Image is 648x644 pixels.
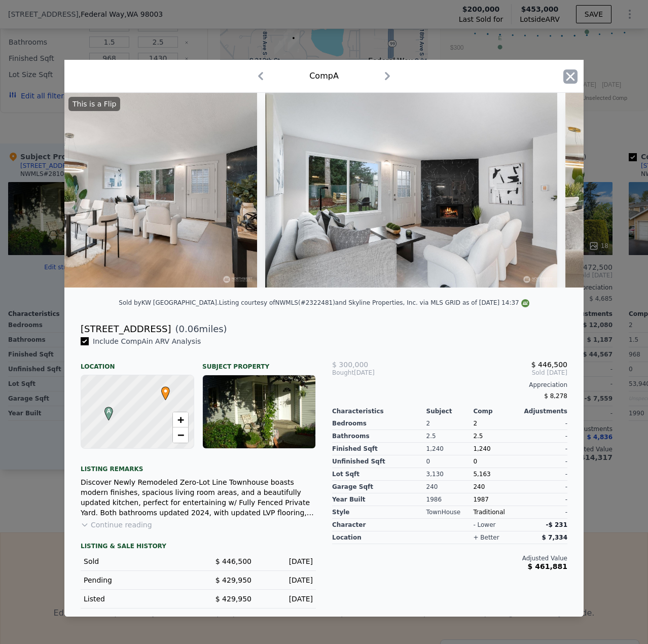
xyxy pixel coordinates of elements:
[528,562,567,570] span: $ 461,881
[411,369,567,377] span: Sold [DATE]
[159,386,165,392] div: •
[332,554,567,562] div: Adjusted Value
[81,477,316,518] div: Discover Newly Remodeled Zero-Lot Line Townhouse boasts modern finishes, spacious living room are...
[81,322,171,336] div: [STREET_ADDRESS]
[520,443,567,455] div: -
[332,455,426,468] div: Unfinished Sqft
[215,557,251,565] span: $ 446,500
[520,417,567,430] div: -
[332,417,426,430] div: Bedrooms
[426,506,474,519] div: TownHouse
[473,506,520,519] div: Traditional
[177,413,184,426] span: +
[332,407,426,415] div: Characteristics
[84,575,190,585] div: Pending
[473,407,520,415] div: Comp
[215,576,251,584] span: $ 429,950
[332,361,368,369] span: $ 300,000
[215,595,251,603] span: $ 429,950
[332,493,426,506] div: Year Built
[332,506,426,519] div: Style
[332,369,411,377] div: [DATE]
[473,493,520,506] div: 1987
[426,455,474,468] div: 0
[81,520,152,530] button: Continue reading
[173,412,188,427] a: Zoom in
[473,521,495,529] div: - lower
[473,420,477,427] span: 2
[520,407,567,415] div: Adjustments
[426,481,474,493] div: 240
[265,93,557,288] img: Property Img
[332,369,354,377] span: Bought
[81,542,316,552] div: LISTING & SALE HISTORY
[260,556,313,566] div: [DATE]
[473,458,477,465] span: 0
[81,457,316,473] div: Listing remarks
[520,506,567,519] div: -
[81,354,194,371] div: Location
[520,493,567,506] div: -
[520,481,567,493] div: -
[473,483,485,490] span: 240
[84,556,190,566] div: Sold
[171,322,227,336] span: ( miles)
[426,468,474,481] div: 3,130
[260,594,313,604] div: [DATE]
[473,471,490,478] span: 5,163
[309,70,339,82] div: Comp A
[173,427,188,443] a: Zoom out
[332,481,426,493] div: Garage Sqft
[426,430,474,443] div: 2.5
[202,354,316,371] div: Subject Property
[159,383,172,399] span: •
[473,430,520,443] div: 2.5
[219,299,529,306] div: Listing courtesy of NWMLS (#2322481) and Skyline Properties, Inc. via MLS GRID as of [DATE] 14:37
[332,531,426,544] div: location
[542,534,567,541] span: $ 7,334
[332,430,426,443] div: Bathrooms
[68,97,120,111] div: This is a Flip
[473,445,490,452] span: 1,240
[426,407,474,415] div: Subject
[546,521,567,528] span: -$ 231
[102,407,108,413] div: A
[544,392,567,400] span: $ 8,278
[332,443,426,455] div: Finished Sqft
[531,361,567,369] span: $ 446,500
[426,493,474,506] div: 1986
[332,519,426,531] div: character
[332,381,567,389] div: Appreciation
[520,430,567,443] div: -
[520,468,567,481] div: -
[520,455,567,468] div: -
[102,407,116,416] span: A
[473,533,499,542] div: + better
[119,299,219,306] div: Sold by KW [GEOGRAPHIC_DATA] .
[177,428,184,441] span: −
[426,417,474,430] div: 2
[89,337,205,345] span: Include Comp A in ARV Analysis
[332,468,426,481] div: Lot Sqft
[521,299,529,307] img: NWMLS Logo
[260,575,313,585] div: [DATE]
[84,594,190,604] div: Listed
[426,443,474,455] div: 1,240
[179,324,199,334] span: 0.06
